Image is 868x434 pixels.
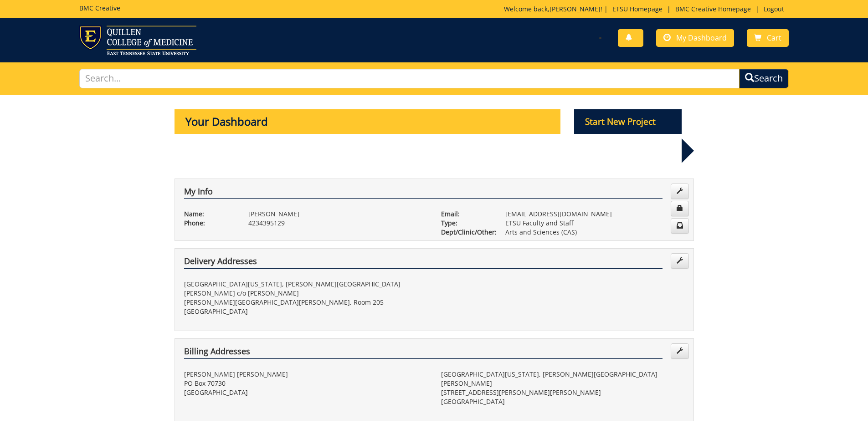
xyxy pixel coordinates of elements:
a: BMC Creative Homepage [671,5,755,13]
a: ETSU Homepage [608,5,667,13]
span: My Dashboard [676,33,727,43]
p: Name: [184,209,235,219]
p: [PERSON_NAME] [248,209,427,219]
p: Phone: [184,219,235,228]
p: [GEOGRAPHIC_DATA] [441,397,684,406]
button: Search [739,69,789,88]
h4: Delivery Addresses [184,257,663,269]
a: Edit Info [671,184,689,199]
a: Change Password [671,201,689,216]
p: ETSU Faculty and Staff [505,219,684,228]
a: Cart [747,29,789,47]
p: 4234395129 [248,219,427,228]
h4: My Info [184,187,663,199]
p: Start New Project [574,109,682,134]
p: [GEOGRAPHIC_DATA] [184,388,427,397]
p: [PERSON_NAME] [PERSON_NAME] [184,370,427,379]
img: ETSU logo [79,26,196,55]
p: Your Dashboard [175,109,561,134]
p: [GEOGRAPHIC_DATA] [184,307,427,316]
p: Arts and Sciences (CAS) [505,228,684,237]
a: Start New Project [574,118,682,127]
p: [PERSON_NAME][GEOGRAPHIC_DATA][PERSON_NAME], Room 205 [184,298,427,307]
p: [STREET_ADDRESS][PERSON_NAME][PERSON_NAME] [441,388,684,397]
h4: Billing Addresses [184,347,663,359]
p: PO Box 70730 [184,379,427,388]
a: My Dashboard [656,29,734,47]
p: Email: [441,209,492,219]
span: Cart [767,33,781,43]
a: Edit Addresses [671,253,689,269]
a: Change Communication Preferences [671,218,689,234]
p: Type: [441,219,492,228]
input: Search... [79,69,740,88]
a: [PERSON_NAME] [550,5,601,13]
a: Edit Addresses [671,343,689,359]
a: Logout [759,5,789,13]
p: Dept/Clinic/Other: [441,228,492,237]
p: [EMAIL_ADDRESS][DOMAIN_NAME] [505,209,684,219]
p: [GEOGRAPHIC_DATA][US_STATE], [PERSON_NAME][GEOGRAPHIC_DATA][PERSON_NAME] [441,370,684,388]
p: [GEOGRAPHIC_DATA][US_STATE], [PERSON_NAME][GEOGRAPHIC_DATA][PERSON_NAME] c/o [PERSON_NAME] [184,280,427,298]
h5: BMC Creative [79,5,120,11]
p: Welcome back, ! | | | [504,5,789,14]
